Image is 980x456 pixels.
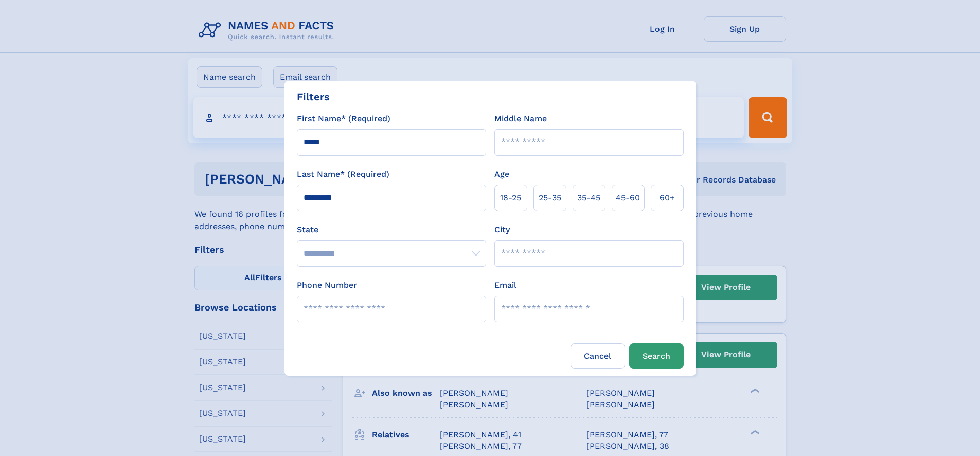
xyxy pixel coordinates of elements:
label: City [494,224,510,236]
span: 60+ [660,192,675,204]
label: Cancel [571,343,625,369]
label: State [297,224,486,236]
label: Phone Number [297,279,357,291]
span: 18‑25 [500,192,521,204]
label: Middle Name [494,113,547,125]
button: Search [629,343,684,369]
div: Filters [297,89,330,104]
span: 45‑60 [616,192,640,204]
label: Email [494,279,516,291]
span: 35‑45 [577,192,600,204]
label: Last Name* (Required) [297,168,389,180]
label: Age [494,168,509,180]
label: First Name* (Required) [297,113,390,125]
span: 25‑35 [539,192,561,204]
